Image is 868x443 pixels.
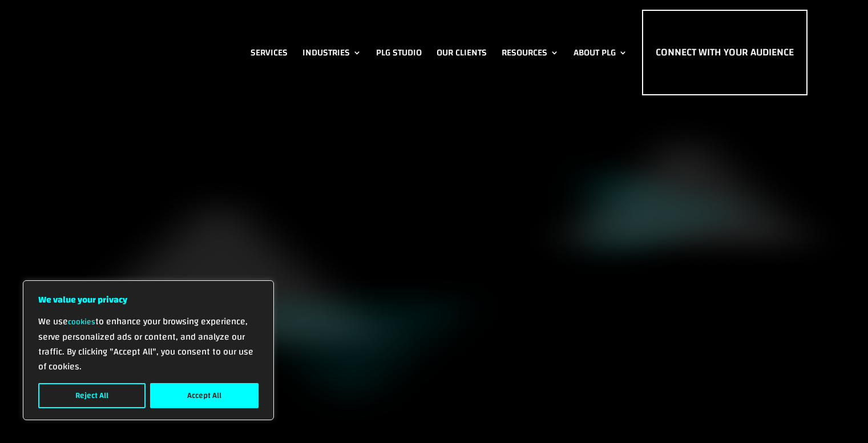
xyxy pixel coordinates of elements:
p: We value your privacy [38,292,259,307]
a: Connect with Your Audience [642,10,808,95]
a: PLG Studio [376,10,422,95]
a: Our Clients [437,10,487,95]
button: Reject All [38,383,146,408]
a: cookies [68,315,95,329]
a: About PLG [574,10,627,95]
a: Industries [302,10,361,95]
button: Accept All [150,383,259,408]
div: We value your privacy [23,280,274,420]
a: Services [251,10,288,95]
p: We use to enhance your browsing experience, serve personalized ads or content, and analyze our tr... [38,314,259,374]
a: Resources [502,10,559,95]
